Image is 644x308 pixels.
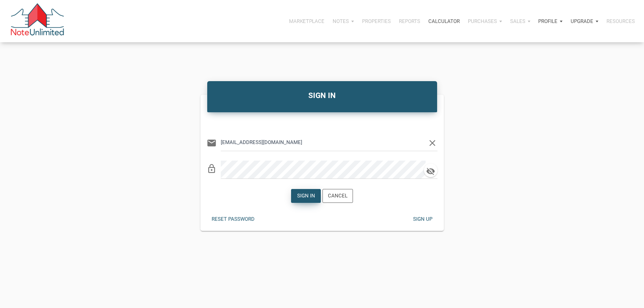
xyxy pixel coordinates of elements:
[328,192,348,200] div: Cancel
[10,3,65,39] img: NoteUnlimited
[207,138,217,148] i: email
[212,90,432,101] h4: SIGN IN
[395,11,424,31] button: Reports
[424,11,464,31] a: Calculator
[297,192,315,200] div: Sign in
[207,164,217,174] i: lock_outline
[212,215,255,223] div: Reset password
[567,11,602,31] button: Upgrade
[534,11,567,31] button: Profile
[606,18,635,24] p: Resources
[207,213,260,226] button: Reset password
[427,138,437,148] i: clear
[399,18,420,24] p: Reports
[428,18,460,24] p: Calculator
[221,135,427,150] input: Email
[285,11,329,31] button: Marketplace
[323,189,353,203] button: Cancel
[571,18,593,24] p: Upgrade
[413,215,432,223] div: Sign up
[538,18,557,24] p: Profile
[362,18,391,24] p: Properties
[602,11,639,31] button: Resources
[358,11,395,31] button: Properties
[408,213,437,226] button: Sign up
[289,18,325,24] p: Marketplace
[291,189,321,203] button: Sign in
